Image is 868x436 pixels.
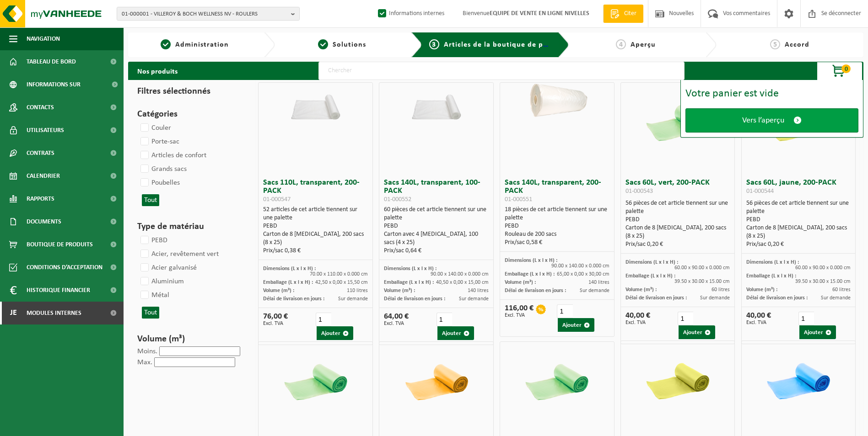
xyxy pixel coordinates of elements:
div: Prix/sac 0,20 € [746,240,851,249]
span: 110 litres [347,288,368,293]
font: 60 pièces de cet article tiennent sur une palette [384,206,486,221]
span: 4 [616,39,626,49]
button: Ajouter [679,325,715,339]
div: Carton de 8 [MEDICAL_DATA], 200 sacs (8 x 25) [625,224,730,240]
img: 01-000553 [518,342,596,420]
span: 90.00 x 140.00 x 0.000 cm [431,271,489,277]
div: PEBD [505,222,609,230]
input: Chercher [318,62,685,80]
span: 40,50 x 0,00 x 15,00 cm [436,280,489,285]
span: Navigation [27,27,60,50]
span: 60.00 x 90.00 x 0.000 cm [674,265,730,271]
span: Volume (m³) : [625,287,657,292]
span: 60 litres [712,287,730,292]
span: Volume (m³) : [505,280,536,285]
span: Sur demande [459,296,489,302]
span: 1 [161,39,171,49]
span: Excl. TVA [746,320,771,325]
button: 0 [817,62,863,80]
font: 116,00 € [505,304,534,313]
strong: EQUIPE DE VENTE EN LIGNE NIVELLES [490,10,589,17]
span: 60.00 x 90.00 x 0.000 cm [795,265,851,271]
span: Sur demande [580,288,609,293]
font: Sacs 60L, jaune, 200-PACK [746,178,836,195]
span: Emballage (L x l x H) : [625,273,675,279]
label: Moins. [137,348,157,355]
label: Articles de confort [139,149,206,162]
font: 56 pièces de cet article tiennent sur une palette [625,200,728,215]
span: 65,00 x 0,00 x 30,00 cm [557,271,609,277]
font: 18 pièces de cet article tiennent sur une palette [505,206,607,221]
div: Prix/sac 0,38 € [263,247,368,255]
span: Emballage (L x l x H) : [505,271,555,277]
font: 40,00 € [746,311,771,320]
div: PEBD [263,222,368,230]
a: 2Solutions [280,39,404,50]
font: Ajouter [562,322,582,328]
button: Tout [142,194,159,206]
img: 01-000548 [277,342,355,420]
img: 01-000547 [277,83,355,122]
button: Tout [142,307,159,319]
span: 2 [318,39,328,49]
span: Délai de livraison en jours : [263,296,324,302]
label: Métal [139,288,169,302]
input: 1 [316,313,331,326]
span: Solutions [333,41,366,48]
div: Carton avec 4 [MEDICAL_DATA], 100 sacs (4 x 25) [384,230,489,247]
label: Acier galvanisé [139,261,197,275]
button: Ajouter [317,326,353,340]
span: 70.00 x 110.00 x 0.000 cm [310,271,368,277]
button: 01-000001 - VILLEROY & BOCH WELLNESS NV - ROULERS [117,7,300,21]
span: Volume (m³) : [384,288,415,293]
h3: Type de matériau [137,220,242,234]
span: 60 litres [832,287,851,292]
label: Couler [139,121,171,135]
span: Boutique de produits [27,233,93,256]
div: PEBD [625,216,730,224]
span: Rapports [27,187,54,210]
span: 140 litres [588,280,609,285]
div: Prix/sac 0,58 € [505,239,609,247]
span: 3 [429,39,439,49]
span: Vers l’aperçu [742,116,784,125]
font: Ajouter [683,330,702,335]
span: 01-000001 - VILLEROY & BOCH WELLNESS NV - ROULERS [122,7,287,21]
font: Sacs 140L, transparent, 200-PACK [505,178,601,203]
font: Bienvenue [463,10,589,17]
span: Dimensions (L x l x H) : [625,260,678,265]
a: Citer [603,5,643,23]
img: 01-000549 [398,342,475,420]
span: Accord [785,41,809,48]
span: 01-000544 [746,188,774,195]
span: 39.50 x 30.00 x 15.00 cm [795,279,851,284]
img: 01-000552 [398,83,475,122]
font: Sacs 140L, transparent, 100-PACK [384,178,480,203]
span: Excl. TVA [384,321,409,326]
span: Articles de la boutique de produits [444,41,569,48]
span: 42,50 x 0,00 x 15,50 cm [315,280,368,285]
label: Informations internes [376,7,444,21]
span: 0 [841,64,851,73]
span: Volume (m³) : [263,288,294,293]
span: 39.50 x 30.00 x 15.00 cm [674,279,730,284]
span: Délai de livraison en jours : [505,288,566,293]
button: Ajouter [558,318,594,332]
font: Sacs 60L, vert, 200-PACK [625,178,710,195]
span: Je [9,302,17,324]
img: 01-000543 [639,83,717,160]
label: Poubelles [139,176,180,190]
span: Sur demande [821,295,851,301]
label: Acier, revêtement vert [139,247,219,261]
span: Aperçu [631,41,656,48]
input: 1 [798,312,814,325]
span: Volume (m³) : [746,287,777,292]
div: Rouleau de 200 sacs [505,230,609,239]
img: 01-000551 [518,83,596,122]
span: Dimensions (L x l x H) : [505,258,557,263]
font: Ajouter [321,330,340,336]
span: 90.00 x 140.00 x 0.000 cm [551,263,609,269]
div: Prix/sac 0,20 € [625,240,730,249]
span: Excl. TVA [263,321,288,326]
label: Max. [137,359,152,366]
